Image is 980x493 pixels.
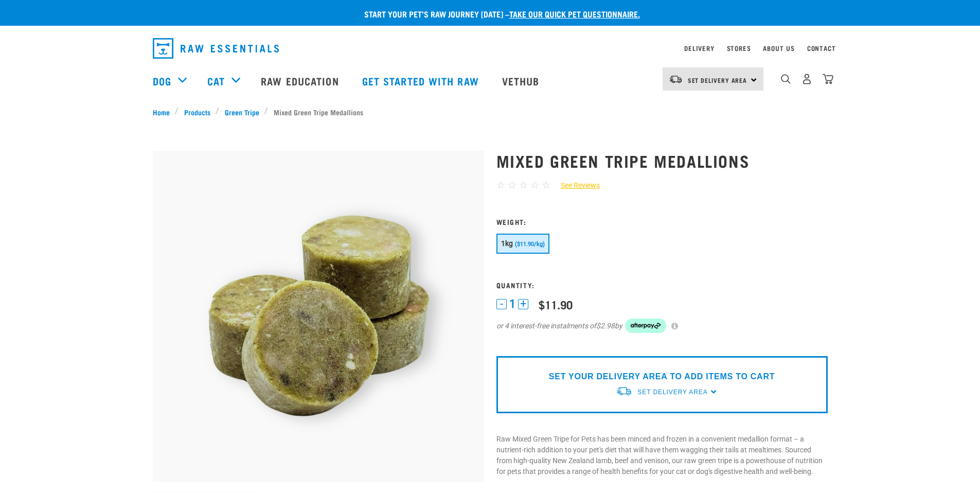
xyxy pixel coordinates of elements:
[616,386,632,397] img: van-moving.png
[496,234,549,254] button: 1kg ($11.90/kg)
[596,321,615,331] span: $2.98
[492,60,553,101] a: Vethub
[549,371,775,383] p: SET YOUR DELIVERY AREA TO ADD ITEMS TO CART
[519,179,528,191] span: ☆
[145,34,836,63] nav: dropdown navigation
[509,11,640,16] a: take our quick pet questionnaire.
[669,75,683,84] img: van-moving.png
[153,38,279,59] img: Raw Essentials Logo
[496,281,828,289] h3: Quantity:
[496,151,828,170] h1: Mixed Green Tripe Medallions
[219,107,264,117] a: Green Tripe
[153,107,175,117] a: Home
[352,60,492,101] a: Get started with Raw
[496,434,828,477] p: Raw Mixed Green Tripe for Pets has been minced and frozen in a convenient medallion format – a nu...
[801,74,812,84] img: user.png
[530,179,539,191] span: ☆
[496,218,828,225] h3: Weight:
[637,389,707,396] span: Set Delivery Area
[807,46,836,50] a: Contact
[727,46,751,50] a: Stores
[251,60,351,101] a: Raw Education
[207,73,225,89] a: Cat
[496,179,505,191] span: ☆
[542,179,550,191] span: ☆
[539,298,573,311] div: $11.90
[496,319,828,333] div: or 4 interest-free instalments of by
[518,299,528,309] button: +
[515,241,545,248] span: ($11.90/kg)
[781,74,791,84] img: home-icon-1@2x.png
[179,107,216,117] a: Products
[509,298,515,309] span: 1
[625,319,666,333] img: Afterpay
[823,74,833,84] img: home-icon@2x.png
[153,73,171,89] a: Dog
[496,299,507,309] button: -
[684,46,714,50] a: Delivery
[763,46,794,50] a: About Us
[501,239,513,248] span: 1kg
[153,107,828,117] nav: breadcrumbs
[550,180,600,191] a: See Reviews
[153,151,484,482] img: Mixed Green Tripe
[508,179,516,191] span: ☆
[688,78,747,82] span: Set Delivery Area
